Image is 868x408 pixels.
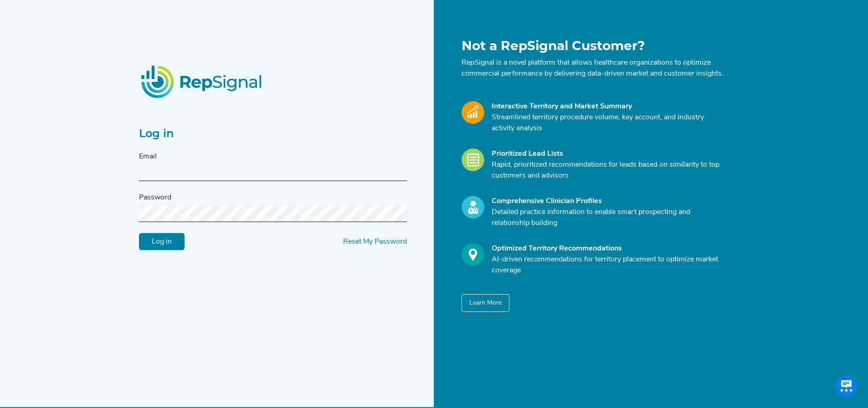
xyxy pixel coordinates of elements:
div: Prioritized Lead Lists [492,148,724,159]
a: Reset My Password [343,238,407,245]
img: Profile_Icon.739e2aba.svg [462,196,484,219]
label: Email [139,151,157,162]
div: Comprehensive Clinician Profiles [492,196,724,207]
h1: Not a RepSignal Customer? [462,38,724,54]
div: Optimized Territory Recommendations [492,243,724,254]
img: Market_Icon.a700a4ad.svg [462,101,484,124]
button: Learn More [462,294,509,312]
p: Detailed practice information to enable smart prospecting and relationship building [492,207,724,229]
h2: Log in [139,127,407,140]
img: Leads_Icon.28e8c528.svg [462,148,484,171]
p: AI-driven recommendations for territory placement to optimize market coverage [492,254,724,276]
p: Rapid, prioritized recommendations for leads based on similarity to top customers and advisors [492,159,724,181]
p: Streamlined territory procedure volume, key account, and industry activity analysis [492,112,724,134]
img: Optimize_Icon.261f85db.svg [462,243,484,266]
p: RepSignal is a novel platform that allows healthcare organizations to optimize commercial perform... [462,57,724,79]
input: Log in [139,233,185,250]
div: Interactive Territory and Market Summary [492,101,724,112]
label: Password [139,192,171,203]
img: RepSignalLogo.20539ed3.png [130,54,275,109]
